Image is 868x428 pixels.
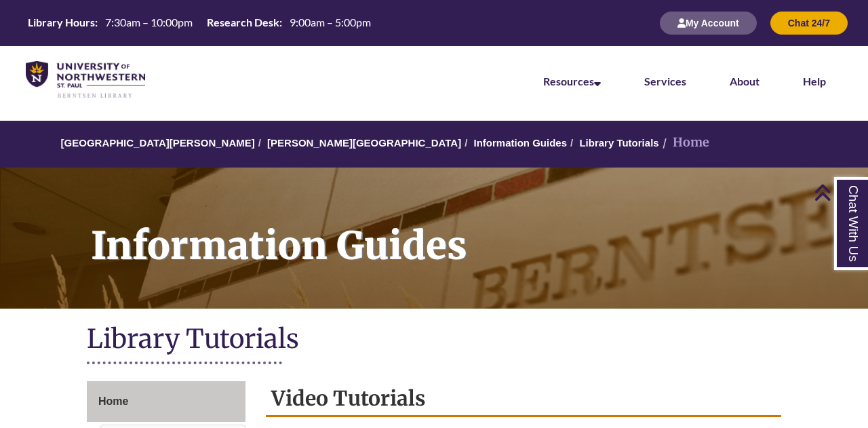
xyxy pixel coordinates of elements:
a: Chat 24/7 [770,17,848,28]
button: Chat 24/7 [770,12,848,35]
a: Hours Today [22,15,376,31]
h1: Library Tutorials [87,322,781,358]
a: Library Tutorials [579,137,658,149]
li: Home [659,133,709,153]
img: UNWSP Library Logo [26,61,145,99]
h1: Information Guides [76,168,868,291]
button: My Account [660,12,757,35]
span: 7:30am – 10:00pm [105,16,193,28]
a: About [730,75,759,87]
span: 9:00am – 5:00pm [290,16,371,28]
table: Hours Today [22,15,376,30]
a: Help [803,75,826,87]
th: Research Desk: [201,15,284,30]
a: Services [644,75,686,87]
a: Resources [543,75,601,87]
a: Home [87,381,245,422]
a: [GEOGRAPHIC_DATA][PERSON_NAME] [61,137,255,149]
h2: Video Tutorials [266,381,782,417]
a: Back to Top [814,183,865,201]
a: Information Guides [474,137,568,149]
th: Library Hours: [22,15,100,30]
a: [PERSON_NAME][GEOGRAPHIC_DATA] [267,137,461,149]
a: My Account [660,17,757,28]
span: Home [98,395,128,407]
